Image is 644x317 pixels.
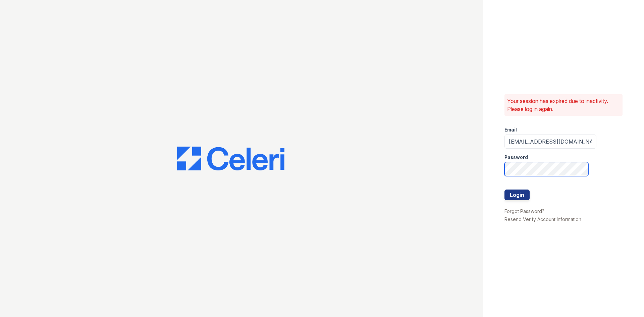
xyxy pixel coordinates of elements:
[504,126,517,133] label: Email
[504,190,530,200] button: Login
[177,147,284,171] img: CE_Logo_Blue-a8612792a0a2168367f1c8372b55b34899dd931a85d93a1a3d3e32e68fde9ad4.png
[504,208,544,214] a: Forgot Password?
[504,154,528,161] label: Password
[504,216,581,222] a: Resend Verify Account Information
[507,97,620,113] p: Your session has expired due to inactivity. Please log in again.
